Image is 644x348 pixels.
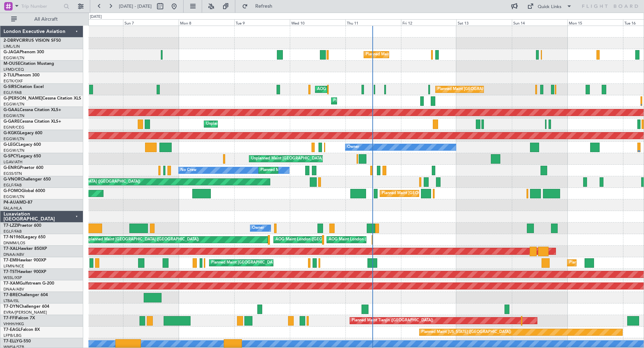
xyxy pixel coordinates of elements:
[3,177,51,182] a: G-VNORChallenger 650
[524,1,575,12] button: Quick Links
[3,96,42,101] span: G-[PERSON_NAME]
[3,177,21,182] span: G-VNOR
[3,293,18,297] span: T7-BRE
[3,287,24,292] a: DNAA/ABV
[345,19,401,26] div: Thu 11
[290,19,345,26] div: Wed 10
[3,148,24,153] a: EGGW/LTN
[3,136,24,142] a: EGGW/LTN
[567,19,623,26] div: Mon 15
[421,327,511,337] div: Planned Maint [US_STATE] ([GEOGRAPHIC_DATA])
[3,90,22,95] a: EGLF/FAB
[3,189,45,193] a: G-FOMOGlobal 6000
[3,305,49,309] a: T7-DYNChallenger 604
[3,270,46,274] a: T7-TSTHawker 900XP
[3,247,47,251] a: T7-XALHawker 850XP
[3,200,19,205] span: P4-AUA
[3,235,45,239] a: T7-N1960Legacy 650
[3,73,40,77] a: 2-TIJLPhenom 300
[3,328,40,332] a: T7-EAGLFalcon 8X
[3,200,33,205] a: P4-AUAMD-87
[260,165,371,176] div: Planned Maint [GEOGRAPHIC_DATA] ([GEOGRAPHIC_DATA])
[329,234,407,245] div: AOG Maint London ([GEOGRAPHIC_DATA])
[3,293,48,297] a: T7-BREChallenger 604
[3,120,61,124] a: G-GARECessna Citation XLS+
[3,62,20,66] span: M-OUSE
[3,194,24,199] a: EGGW/LTN
[3,224,41,228] a: T7-LZZIPraetor 600
[90,14,102,20] div: [DATE]
[18,17,74,22] span: All Aircraft
[3,189,21,193] span: G-FOMO
[179,19,234,26] div: Mon 8
[3,333,22,338] a: LFPB/LBG
[3,316,35,320] a: T7-FFIFalcon 7X
[538,4,561,11] div: Quick Links
[84,234,199,245] div: Unplanned Maint [GEOGRAPHIC_DATA] ([GEOGRAPHIC_DATA])
[3,55,24,61] a: EGGW/LTN
[8,14,76,25] button: All Aircraft
[249,4,279,9] span: Refresh
[366,49,476,60] div: Planned Maint [GEOGRAPHIC_DATA] ([GEOGRAPHIC_DATA])
[3,328,21,332] span: T7-EAGL
[3,321,24,327] a: VHHH/HKG
[3,258,17,262] span: T7-EMI
[3,120,20,124] span: G-GARE
[3,143,19,147] span: G-LEGC
[3,113,24,118] a: EGGW/LTN
[3,166,20,170] span: G-ENRG
[3,281,20,286] span: T7-XAM
[456,19,512,26] div: Sat 13
[3,143,41,147] a: G-LEGCLegacy 600
[180,165,196,176] div: No Crew
[401,19,457,26] div: Fri 12
[569,258,636,268] div: Planned Maint [GEOGRAPHIC_DATA]
[3,108,61,112] a: G-GAALCessna Citation XLS+
[3,229,22,234] a: EGLF/FAB
[382,188,492,199] div: Planned Maint [GEOGRAPHIC_DATA] ([GEOGRAPHIC_DATA])
[3,85,17,89] span: G-SIRS
[21,1,62,12] input: Trip Number
[3,44,20,49] a: LIML/LIN
[3,339,19,343] span: T7-ELLY
[352,315,433,326] div: Planned Maint Tianjin ([GEOGRAPHIC_DATA])
[347,142,359,152] div: Owner
[252,223,264,233] div: Owner
[3,171,22,176] a: EGSS/STN
[239,1,281,12] button: Refresh
[3,73,15,77] span: 2-TIJL
[437,84,548,95] div: Planned Maint [GEOGRAPHIC_DATA] ([GEOGRAPHIC_DATA])
[3,50,20,54] span: G-JAGA
[119,3,152,9] span: [DATE] - [DATE]
[3,310,47,315] a: EVRA/[PERSON_NAME]
[3,339,31,343] a: T7-ELLYG-550
[3,183,22,188] a: EGLF/FAB
[3,316,16,320] span: T7-FFI
[333,96,443,106] div: Planned Maint [GEOGRAPHIC_DATA] ([GEOGRAPHIC_DATA])
[3,281,54,286] a: T7-XAMGulfstream G-200
[3,206,22,211] a: FALA/HLA
[3,39,19,43] span: 2-DBRV
[3,298,19,303] a: LTBA/ISL
[3,264,24,269] a: LFMN/NCE
[3,305,19,309] span: T7-DYN
[3,252,24,257] a: DNAA/ABV
[211,258,278,268] div: Planned Maint [GEOGRAPHIC_DATA]
[3,270,17,274] span: T7-TST
[3,235,23,239] span: T7-N1960
[276,234,354,245] div: AOG Maint London ([GEOGRAPHIC_DATA])
[3,224,18,228] span: T7-LZZI
[3,102,24,107] a: EGGW/LTN
[317,84,370,95] div: AOG Maint [PERSON_NAME]
[3,131,42,135] a: G-KGKGLegacy 600
[3,96,81,101] a: G-[PERSON_NAME]Cessna Citation XLS
[3,108,20,112] span: G-GAAL
[3,125,24,130] a: EGNR/CEG
[3,258,46,262] a: T7-EMIHawker 900XP
[251,153,364,164] div: Unplanned Maint [GEOGRAPHIC_DATA] ([PERSON_NAME] Intl)
[234,19,290,26] div: Tue 9
[3,159,22,165] a: LGAV/ATH
[3,79,23,84] a: EGTK/OXF
[3,131,20,135] span: G-KGKG
[3,67,24,72] a: LFMD/CEQ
